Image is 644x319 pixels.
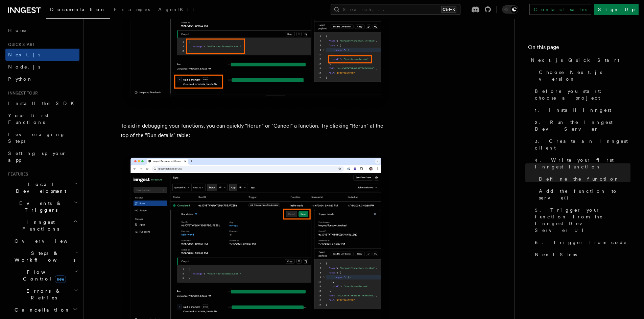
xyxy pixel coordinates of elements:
[8,76,33,82] span: Python
[15,238,84,244] span: Overview
[535,251,577,258] span: Next Steps
[594,4,639,15] a: Sign Up
[539,176,620,182] span: Define the function
[12,250,75,263] span: Steps & Workflows
[539,188,630,201] span: Add the function to serve()
[5,109,79,128] a: Your first Functions
[5,178,79,197] button: Local Development
[12,288,73,301] span: Errors & Retries
[12,304,79,316] button: Cancellation
[121,121,391,140] p: To aid in debugging your functions, you can quickly "Rerun" or "Cancel" a function. Try clicking ...
[8,27,27,34] span: Home
[535,119,630,132] span: 2. Run the Inngest Dev Server
[12,266,79,285] button: Flow Controlnew
[12,247,79,266] button: Steps & Workflows
[8,52,40,57] span: Next.js
[532,204,630,236] a: 5. Trigger your function from the Inngest Dev Server UI
[331,4,460,15] button: Search...Ctrl+K
[528,54,630,66] a: Next.js Quick Start
[5,90,38,96] span: Inngest tour
[8,132,65,144] span: Leveraging Steps
[55,275,66,283] span: new
[5,200,74,213] span: Events & Triggers
[535,107,611,113] span: 1. Install Inngest
[5,197,79,216] button: Events & Triggers
[5,216,79,235] button: Inngest Functions
[502,5,518,14] button: Toggle dark mode
[12,285,79,304] button: Errors & Retries
[531,57,619,63] span: Next.js Quick Start
[50,7,106,12] span: Documentation
[8,64,40,70] span: Node.js
[5,147,79,166] a: Setting up your app
[158,7,194,12] span: AgentKit
[535,157,630,170] span: 4. Write your first Inngest function
[5,219,73,232] span: Inngest Functions
[441,6,456,13] kbd: Ctrl+K
[535,207,630,234] span: 5. Trigger your function from the Inngest Dev Server UI
[5,128,79,147] a: Leveraging Steps
[532,236,630,248] a: 6. Trigger from code
[532,248,630,261] a: Next Steps
[532,104,630,116] a: 1. Install Inngest
[12,307,70,313] span: Cancellation
[536,173,630,185] a: Define the function
[12,235,79,247] a: Overview
[5,49,79,61] a: Next.js
[535,239,627,246] span: 6. Trigger from code
[529,4,591,15] a: Contact sales
[8,151,66,163] span: Setting up your app
[8,101,78,106] span: Install the SDK
[5,171,28,177] span: Features
[12,269,74,282] span: Flow Control
[539,69,630,82] span: Choose Next.js version
[536,185,630,204] a: Add the function to serve()
[5,73,79,85] a: Python
[532,85,630,104] a: Before you start: choose a project
[8,113,48,125] span: Your first Functions
[110,2,154,18] a: Examples
[535,138,630,151] span: 3. Create an Inngest client
[5,61,79,73] a: Node.js
[5,181,74,194] span: Local Development
[5,24,79,36] a: Home
[114,7,150,12] span: Examples
[532,154,630,173] a: 4. Write your first Inngest function
[46,2,110,19] a: Documentation
[528,43,630,54] h4: On this page
[5,42,35,47] span: Quick start
[536,66,630,85] a: Choose Next.js version
[154,2,198,18] a: AgentKit
[535,88,630,101] span: Before you start: choose a project
[532,135,630,154] a: 3. Create an Inngest client
[5,97,79,109] a: Install the SDK
[532,116,630,135] a: 2. Run the Inngest Dev Server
